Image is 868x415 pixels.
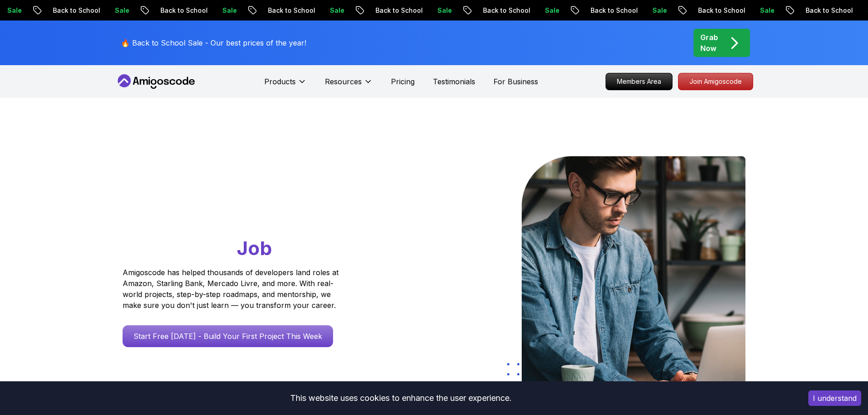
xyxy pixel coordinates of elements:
[150,6,212,15] p: Back to School
[365,6,427,15] p: Back to School
[212,6,241,15] p: Sale
[750,6,779,15] p: Sale
[237,236,272,260] span: Job
[606,73,672,90] p: Members Area
[433,76,475,87] a: Testimonials
[320,6,349,15] p: Sale
[121,37,306,48] p: 🔥 Back to School Sale - Our best prices of the year!
[105,6,134,15] p: Sale
[688,6,750,15] p: Back to School
[493,76,538,87] a: For Business
[325,76,362,87] p: Resources
[522,156,745,391] img: hero
[473,6,535,15] p: Back to School
[264,76,296,87] p: Products
[808,390,861,406] button: Accept cookies
[606,73,673,90] a: Members Area
[325,76,373,94] button: Resources
[43,6,105,15] p: Back to School
[678,73,753,90] p: Join Amigoscode
[535,6,564,15] p: Sale
[678,73,753,90] a: Join Amigoscode
[258,6,320,15] p: Back to School
[7,388,795,408] div: This website uses cookies to enhance the user experience.
[123,325,333,347] a: Start Free [DATE] - Build Your First Project This Week
[427,6,457,15] p: Sale
[580,6,642,15] p: Back to School
[391,76,415,87] a: Pricing
[700,32,718,54] p: Grab Now
[642,6,672,15] p: Sale
[264,76,307,94] button: Products
[123,267,341,311] p: Amigoscode has helped thousands of developers land roles at Amazon, Starling Bank, Mercado Livre,...
[796,6,858,15] p: Back to School
[123,156,374,261] h1: Go From Learning to Hired: Master Java, Spring Boot & Cloud Skills That Get You the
